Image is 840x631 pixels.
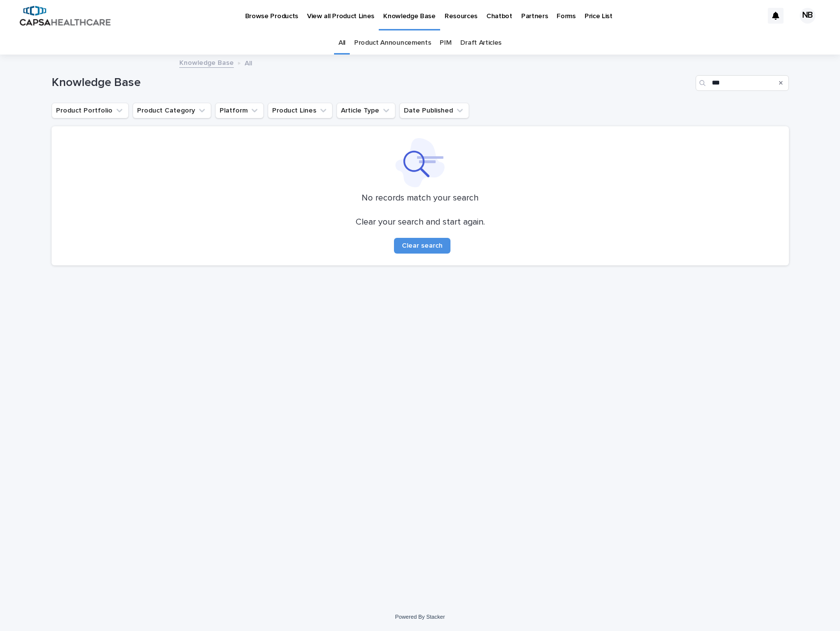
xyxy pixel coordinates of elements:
[338,31,345,55] a: All
[179,57,234,68] a: Knowledge Base
[399,103,469,118] button: Date Published
[215,103,264,118] button: Platform
[63,193,777,204] p: No records match your search
[460,31,502,55] a: Draft Articles
[133,103,211,118] button: Product Category
[52,76,692,90] h1: Knowledge Base
[268,103,333,118] button: Product Lines
[440,31,451,55] a: PIM
[336,103,395,118] button: Article Type
[402,242,443,249] span: Clear search
[395,614,445,620] a: Powered By Stacker
[356,217,485,228] p: Clear your search and start again.
[354,31,431,55] a: Product Announcements
[20,6,111,26] img: B5p4sRfuTuC72oLToeu7
[52,103,129,118] button: Product Portfolio
[800,8,815,24] div: NB
[394,238,450,254] button: Clear search
[696,75,789,91] input: Search
[245,57,252,68] p: All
